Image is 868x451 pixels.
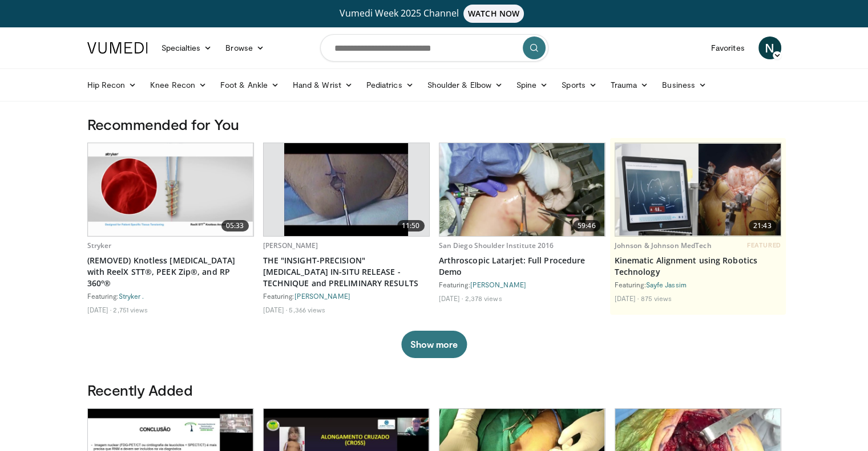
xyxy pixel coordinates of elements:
button: Show more [401,331,467,358]
a: Stryker [87,241,112,250]
a: Hip Recon [80,74,144,96]
a: Business [655,74,713,96]
img: 634e9523-87d2-4e52-b6b4-6e84e4b13281.620x360_q85_upscale.jpg [439,143,605,236]
div: Featuring: [615,280,781,289]
li: [DATE] [87,305,112,314]
span: 21:43 [749,220,776,231]
a: Stryker . [119,292,144,300]
div: Featuring: [439,280,605,289]
a: Sports [555,74,604,96]
li: [DATE] [439,294,463,303]
h3: Recommended for You [87,115,781,133]
li: [DATE] [263,305,288,314]
span: WATCH NOW [463,5,524,23]
a: Sayfe Jassim [646,281,687,289]
a: Pediatrics [360,74,421,96]
a: 59:46 [439,143,605,236]
img: feAgcbrvkPN5ynqH4xMDoxOjBrO-I4W8.620x360_q85_upscale.jpg [284,143,409,236]
img: 85482610-0380-4aae-aa4a-4a9be0c1a4f1.620x360_q85_upscale.jpg [615,144,781,236]
a: Kinematic Alignment using Robotics Technology [615,255,781,278]
a: Trauma [604,74,656,96]
div: Featuring: [263,291,430,300]
a: [PERSON_NAME] [294,292,350,300]
a: 21:43 [615,143,781,236]
a: Knee Recon [143,74,213,96]
img: 320867_0000_1.png.620x360_q85_upscale.jpg [88,143,253,236]
a: Hand & Wrist [286,74,360,96]
li: 5,366 views [289,305,325,314]
a: Favorites [704,36,752,59]
a: 11:50 [264,143,429,236]
a: THE "INSIGHT-PRECISION" [MEDICAL_DATA] IN-SITU RELEASE - TECHNIQUE and PRELIMINARY RESULTS [263,255,430,289]
span: 05:33 [221,220,249,231]
a: Specialties [155,36,219,59]
span: FEATURED [747,241,781,249]
a: San Diego Shoulder Institute 2016 [439,241,554,250]
li: [DATE] [615,294,639,303]
a: [PERSON_NAME] [263,241,318,250]
a: [PERSON_NAME] [470,281,526,289]
div: Featuring: [87,291,254,300]
h3: Recently Added [87,381,781,399]
li: 2,751 views [113,305,148,314]
a: 05:33 [88,143,253,236]
input: Search topics, interventions [320,34,548,62]
a: Arthroscopic Latarjet: Full Procedure Demo [439,255,605,278]
li: 2,378 views [465,294,502,303]
a: (REMOVED) Knotless [MEDICAL_DATA] with ReelX STT®, PEEK Zip®, and RP 360º® [87,255,254,289]
a: Spine [510,74,555,96]
a: Foot & Ankle [213,74,286,96]
img: VuMedi Logo [87,42,148,54]
a: N [758,36,781,59]
a: Browse [219,36,271,59]
span: 11:50 [397,220,425,231]
a: Johnson & Johnson MedTech [615,241,712,250]
span: 59:46 [573,220,600,231]
a: Vumedi Week 2025 ChannelWATCH NOW [89,5,780,23]
a: Shoulder & Elbow [421,74,510,96]
li: 875 views [640,294,672,303]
